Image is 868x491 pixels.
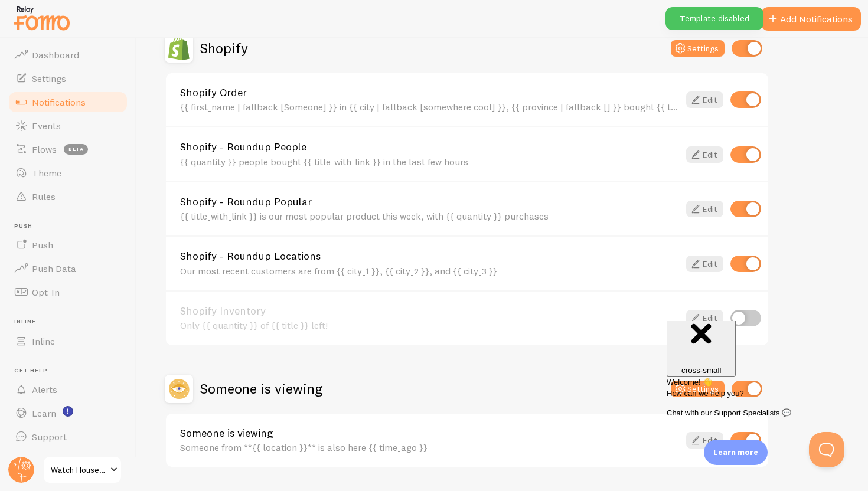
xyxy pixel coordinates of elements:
a: Shopify Order [180,87,679,98]
span: Watch House [GEOGRAPHIC_DATA] [51,463,107,477]
span: Dashboard [32,49,79,61]
a: Edit [686,432,723,449]
a: Edit [686,146,723,163]
span: Alerts [32,384,57,395]
a: Someone is viewing [180,428,679,438]
a: Settings [7,67,129,90]
span: Opt-In [32,286,60,298]
iframe: Help Scout Beacon - Messages and Notifications [661,321,851,432]
span: beta [64,144,88,155]
span: Notifications [32,96,86,108]
div: Someone from **{{ location }}** is also here {{ time_ago }} [180,442,679,453]
span: Theme [32,167,61,179]
a: Edit [686,256,723,272]
span: Inline [14,318,129,326]
svg: <p>Watch New Feature Tutorials!</p> [63,406,73,417]
span: Flows [32,143,57,155]
span: Push [32,239,53,251]
span: Settings [32,73,66,84]
a: Events [7,114,129,138]
button: Settings [671,40,725,57]
span: Push Data [32,263,76,274]
h2: Someone is viewing [200,379,322,398]
span: Learn [32,407,56,419]
a: Edit [686,310,723,326]
div: Our most recent customers are from {{ city_1 }}, {{ city_2 }}, and {{ city_3 }} [180,266,679,276]
a: Support [7,425,129,449]
img: Shopify [165,34,193,63]
a: Flows beta [7,138,129,161]
a: Shopify - Roundup Locations [180,251,679,261]
div: {{ title_with_link }} is our most popular product this week, with {{ quantity }} purchases [180,211,679,221]
iframe: Help Scout Beacon - Open [809,432,844,467]
img: fomo-relay-logo-orange.svg [12,3,71,33]
p: Learn more [713,447,758,458]
img: Someone is viewing [165,375,193,403]
div: Only {{ quantity }} of {{ title }} left! [180,320,679,330]
div: Template disabled [665,7,763,30]
a: Notifications [7,90,129,114]
a: Inline [7,329,129,353]
a: Push [7,233,129,257]
a: Watch House [GEOGRAPHIC_DATA] [43,456,122,484]
a: Shopify - Roundup People [180,142,679,152]
a: Theme [7,161,129,185]
span: Rules [32,191,56,202]
h2: Shopify [200,39,248,57]
span: Push [14,222,129,230]
a: Edit [686,201,723,217]
a: Opt-In [7,280,129,304]
a: Dashboard [7,43,129,67]
div: {{ quantity }} people bought {{ title_with_link }} in the last few hours [180,156,679,167]
span: Get Help [14,367,129,375]
div: Learn more [704,440,768,465]
span: Inline [32,335,55,347]
a: Shopify Inventory [180,306,679,316]
a: Push Data [7,257,129,280]
a: Rules [7,185,129,208]
a: Shopify - Roundup Popular [180,197,679,207]
div: {{ first_name | fallback [Someone] }} in {{ city | fallback [somewhere cool] }}, {{ province | fa... [180,102,679,112]
span: Events [32,120,61,132]
a: Learn [7,401,129,425]
span: Support [32,431,67,443]
a: Alerts [7,378,129,401]
a: Edit [686,91,723,108]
